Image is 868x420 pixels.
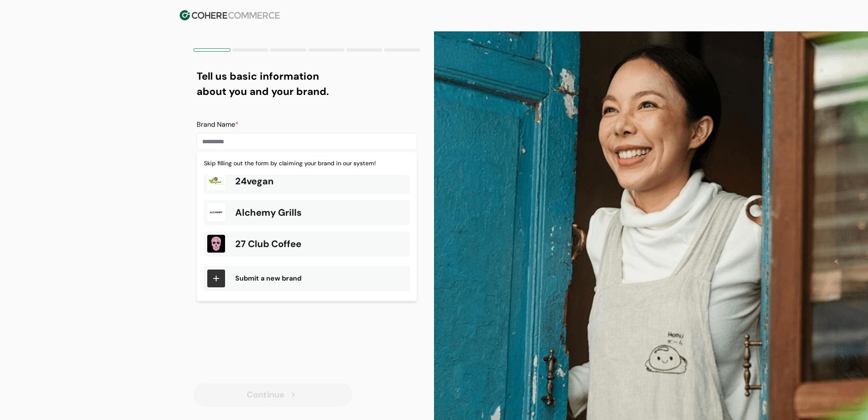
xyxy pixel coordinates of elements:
p: 24vegan [235,174,274,188]
p: Skip filling out the form by claiming your brand in our system! [204,159,410,168]
p: 27 Club Coffee [235,237,301,251]
p: Submit a new brand [235,273,301,284]
label: Brand Name [197,120,239,129]
button: Continue [193,383,352,406]
h1: Tell us basic information about you and your brand. [197,69,331,99]
p: Alchemy Grills [235,206,302,220]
